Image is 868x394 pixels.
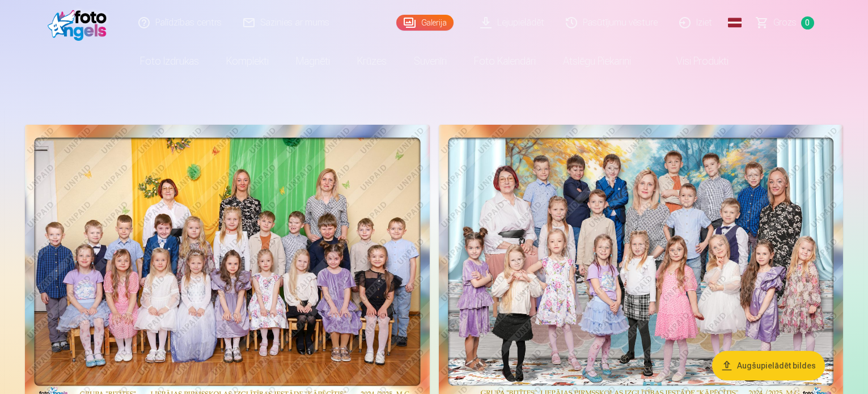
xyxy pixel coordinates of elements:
[126,45,213,77] a: Foto izdrukas
[460,45,549,77] a: Foto kalendāri
[712,351,825,380] button: Augšupielādēt bildes
[801,16,814,29] span: 0
[213,45,282,77] a: Komplekti
[549,45,645,77] a: Atslēgu piekariņi
[396,15,454,31] a: Galerija
[773,16,797,29] span: Grozs
[282,45,344,77] a: Magnēti
[344,45,400,77] a: Krūzes
[400,45,460,77] a: Suvenīri
[48,5,113,41] img: /fa1
[645,45,742,77] a: Visi produkti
